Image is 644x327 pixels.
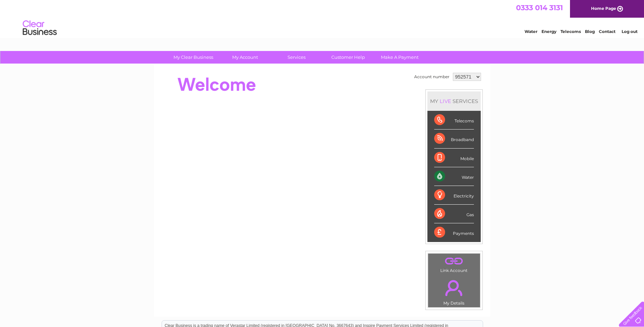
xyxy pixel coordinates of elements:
[428,253,480,275] td: Link Account
[516,3,563,12] a: 0333 014 3131
[434,205,474,223] div: Gas
[541,29,556,34] a: Energy
[22,18,57,38] img: logo.png
[428,274,480,308] td: My Details
[434,186,474,205] div: Electricity
[560,29,581,34] a: Telecoms
[269,51,325,64] a: Services
[430,255,478,267] a: .
[412,71,451,83] td: Account number
[622,29,638,34] a: Log out
[438,98,453,104] div: LIVE
[434,149,474,167] div: Mobile
[585,29,595,34] a: Blog
[320,51,376,64] a: Customer Help
[217,51,273,64] a: My Account
[427,91,481,111] div: MY SERVICES
[599,29,615,34] a: Contact
[165,51,221,64] a: My Clear Business
[162,4,483,33] div: Clear Business is a trading name of Verastar Limited (registered in [GEOGRAPHIC_DATA] No. 3667643...
[372,51,428,64] a: Make A Payment
[434,167,474,186] div: Water
[434,223,474,242] div: Payments
[434,130,474,148] div: Broadband
[525,29,537,34] a: Water
[430,276,478,300] a: .
[434,111,474,130] div: Telecoms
